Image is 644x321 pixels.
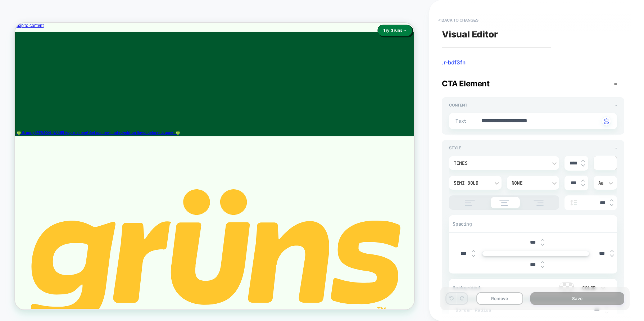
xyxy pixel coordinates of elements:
span: - [614,79,617,88]
img: down [581,164,585,167]
button: Save [530,292,624,305]
div: Times [454,160,547,166]
div: Color [581,285,596,291]
img: edit with ai [604,118,609,124]
img: down [610,254,614,257]
div: None [512,180,548,186]
img: align text right [530,200,548,206]
img: down [541,243,544,246]
div: Aa [598,180,612,186]
img: up [610,199,613,202]
img: up [472,250,475,253]
span: Content [449,103,467,108]
button: < Back to changes [435,14,482,26]
img: down [541,266,544,268]
img: down [472,254,475,257]
img: up [541,239,544,241]
img: up [541,261,544,264]
span: - [615,103,617,108]
img: up [581,179,585,182]
img: line height [568,200,579,205]
span: Background [453,285,493,291]
span: CTA Element [442,79,489,88]
button: Try Grüns → [483,2,530,18]
div: Semi Bold [454,180,490,186]
img: up [581,159,585,162]
span: 🍏 Grünny [PERSON_NAME] Apple is here! Get our new limited-edition flavor before it's gone! 🍏 [2,143,220,149]
span: .r-bdf3fn [442,59,624,66]
img: down [610,204,613,207]
span: Style [449,145,461,150]
span: Text [455,118,464,124]
img: down [581,184,585,187]
img: down [605,311,608,314]
span: - [615,145,617,150]
img: align text left [461,200,479,206]
button: Remove [476,292,523,305]
img: up [610,250,614,253]
span: Visual Editor [442,29,498,40]
img: align text center [495,200,513,206]
span: Spacing [453,221,472,227]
